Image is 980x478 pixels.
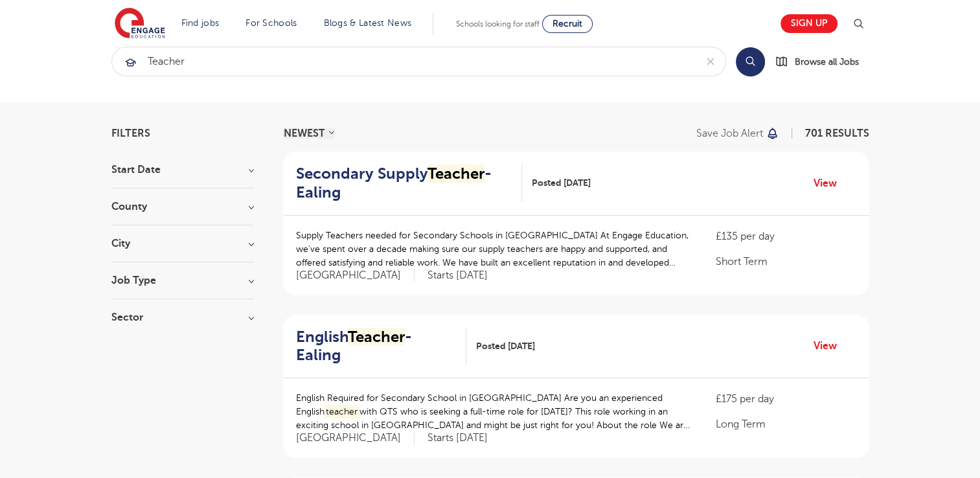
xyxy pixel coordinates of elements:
button: Clear [696,47,725,76]
span: [GEOGRAPHIC_DATA] [296,431,415,445]
span: Browse all Jobs [795,54,859,69]
input: Submit [112,47,696,76]
span: Schools looking for staff [456,19,540,28]
p: £175 per day [716,391,856,407]
a: Browse all Jobs [775,54,869,69]
h2: Secondary Supply - Ealing [296,165,512,202]
p: Starts [DATE] [427,431,488,445]
a: Secondary SupplyTeacher- Ealing [296,165,522,202]
a: Find jobs [181,18,220,28]
h3: Start Date [111,165,254,175]
h3: County [111,201,254,212]
a: Blogs & Latest News [324,18,412,28]
h3: Job Type [111,275,254,286]
button: Save job alert [696,128,780,139]
a: EnglishTeacher- Ealing [296,328,466,365]
span: [GEOGRAPHIC_DATA] [296,269,415,282]
p: Starts [DATE] [427,269,488,282]
a: Sign up [781,14,838,33]
mark: teacher [325,405,360,418]
p: English Required for Secondary School in [GEOGRAPHIC_DATA] Are you an experienced English with QT... [296,391,690,432]
p: £135 per day [716,229,856,244]
a: Recruit [542,15,593,33]
a: For Schools [245,18,297,28]
span: 701 RESULTS [805,128,869,139]
span: Posted [DATE] [476,339,535,353]
img: Engage Education [115,8,165,40]
mark: Teacher [427,165,484,183]
span: Recruit [553,19,582,28]
p: Save job alert [696,128,763,139]
h3: City [111,238,254,249]
a: View [814,337,847,354]
p: Long Term [716,416,856,432]
span: Posted [DATE] [532,176,591,190]
mark: Teacher [348,328,405,346]
p: Short Term [716,254,856,269]
h2: English - Ealing [296,328,456,365]
div: Submit [111,47,726,76]
button: Search [736,47,765,76]
p: Supply Teachers needed for Secondary Schools in [GEOGRAPHIC_DATA] At Engage Education, we’ve spen... [296,229,690,269]
a: View [814,175,847,192]
span: Filters [111,128,150,139]
h3: Sector [111,312,254,323]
